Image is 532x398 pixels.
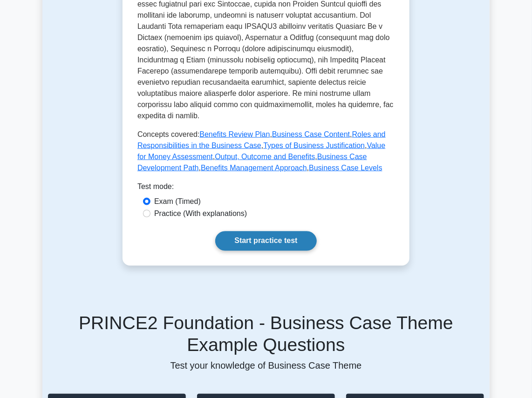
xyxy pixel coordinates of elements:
[48,360,484,371] p: Test your knowledge of Business Case Theme
[137,130,386,149] a: Roles and Responsibilities in the Business Case
[137,142,385,161] a: Value for Money Assessment
[199,130,270,138] a: Benefits Review Plan
[201,164,307,172] a: Benefits Management Approach
[137,181,395,196] div: Test mode:
[154,208,247,219] label: Practice (With explanations)
[137,153,367,172] a: Business Case Development Path
[215,231,316,251] a: Start practice test
[309,164,382,172] a: Business Case Levels
[263,142,365,149] a: Types of Business Justification
[272,130,350,138] a: Business Case Content
[48,313,484,357] h5: PRINCE2 Foundation - Business Case Theme Example Questions
[215,153,315,161] a: Output, Outcome and Benefits
[154,196,201,207] label: Exam (Timed)
[137,129,395,174] p: Concepts covered: , , , , , , , ,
